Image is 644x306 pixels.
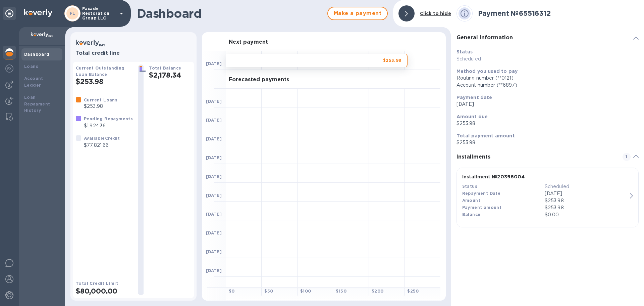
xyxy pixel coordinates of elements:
b: Method you used to pay [457,69,518,74]
b: Total Balance [149,65,181,71]
span: 1 [623,153,631,161]
b: General information [457,34,513,41]
b: Account Ledger [24,76,43,88]
b: [DATE] [206,230,222,235]
b: Click to hide [420,11,451,16]
b: Total payment amount [457,133,515,138]
h2: $80,000.00 [76,287,133,295]
h3: Next payment [229,39,268,45]
b: Payment date [457,95,492,100]
p: Scheduled [457,55,639,62]
b: Amount [462,198,480,203]
b: Status [457,49,473,54]
b: [DATE] [206,268,222,273]
b: $ 0 [229,289,235,294]
b: Pending Repayments [84,116,133,121]
b: FL [70,11,75,16]
b: [DATE] [206,118,222,123]
b: $ 100 [300,289,311,294]
p: $77,821.66 [84,142,120,149]
div: $253.98 [545,197,627,204]
p: $253.98 [84,103,117,110]
p: [DATE] [545,190,627,197]
img: Logo [24,9,52,17]
b: [DATE] [206,155,222,160]
b: Status [462,184,477,189]
b: Current Loans [84,97,117,102]
b: Payment amount [462,205,502,210]
b: Available Credit [84,136,120,141]
p: $1,924.36 [84,122,133,129]
b: $ 50 [264,289,273,294]
b: Loans [24,64,38,69]
b: [DATE] [206,249,222,254]
p: [DATE] [457,101,639,108]
b: [DATE] [206,193,222,198]
b: $253.98 [383,58,401,63]
b: Current Outstanding Loan Balance [76,65,125,77]
div: Account number (**6897) [457,82,639,89]
b: $ 250 [407,289,419,294]
b: $ 150 [336,289,346,294]
b: Installment № 20396004 [462,174,525,179]
div: Routing number (**0121) [457,75,639,82]
h2: $2,178.34 [149,71,191,79]
h1: Dashboard [137,6,324,20]
b: [DATE] [206,61,222,66]
img: Foreign exchange [5,64,13,73]
button: Installment №20396004StatusScheduledRepayment Date[DATE]Amount$253.98Payment amount$253.98Balance... [457,168,639,227]
b: [DATE] [206,99,222,104]
b: [DATE] [206,212,222,217]
p: Facade Restoration Group LLC [82,6,116,20]
b: Amount due [457,114,488,119]
b: [DATE] [206,174,222,179]
b: [DATE] [206,136,222,141]
h3: Total credit line [76,50,191,56]
div: General information [457,27,639,48]
p: $0.00 [545,211,627,218]
div: Installments1 [457,146,639,168]
b: Total Credit Limit [76,281,118,286]
b: $ 200 [372,289,384,294]
p: $253.98 [457,139,639,146]
p: Scheduled [545,183,627,190]
b: Repayment Date [462,191,501,196]
b: Payment № 65516312 [478,9,551,17]
b: Loan Repayment History [24,95,50,113]
b: Dashboard [24,52,50,57]
h3: Forecasted payments [229,77,289,83]
p: $253.98 [457,120,639,127]
p: $253.98 [545,204,627,211]
b: Balance [462,212,481,217]
h2: $253.98 [76,77,133,86]
span: Make a payment [333,9,382,17]
b: Installments [457,154,490,160]
button: Make a payment [327,7,388,20]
